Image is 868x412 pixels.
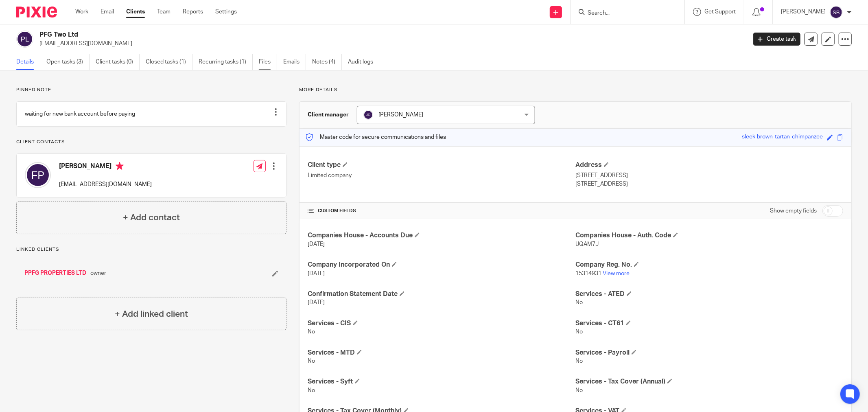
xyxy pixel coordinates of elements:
h4: Services - Syft [308,377,575,386]
a: Audit logs [348,54,379,70]
img: svg%3E [25,162,51,188]
h4: Services - Payroll [575,348,843,357]
label: Show empty fields [770,207,817,215]
h4: Companies House - Auth. Code [575,231,843,240]
h4: Services - ATED [575,290,843,298]
a: View more [603,271,630,276]
span: [DATE] [308,241,325,247]
span: No [308,358,315,364]
img: svg%3E [830,6,843,19]
span: Get Support [704,9,736,15]
h4: Services - CIS [308,319,575,328]
input: Search [587,10,660,17]
span: No [308,388,315,393]
img: svg%3E [363,110,373,120]
a: Details [16,54,40,70]
h4: Services - Tax Cover (Annual) [575,377,843,386]
p: Master code for secure communications and files [306,133,446,141]
h4: + Add contact [123,211,180,224]
h4: [PERSON_NAME] [59,162,152,172]
p: [EMAIL_ADDRESS][DOMAIN_NAME] [59,180,152,188]
a: Client tasks (0) [96,54,140,70]
a: Email [101,8,114,16]
span: [PERSON_NAME] [378,112,423,118]
p: More details [299,87,852,93]
div: sleek-brown-tartan-chimpanzee [742,133,823,142]
span: [DATE] [308,300,325,305]
span: 15314931 [575,271,601,276]
p: Pinned note [16,87,286,93]
p: [STREET_ADDRESS] [575,171,843,180]
a: Work [75,8,88,16]
span: [DATE] [308,271,325,276]
h4: Services - MTD [308,348,575,357]
p: [EMAIL_ADDRESS][DOMAIN_NAME] [39,39,741,48]
p: Client contacts [16,139,286,145]
h4: Company Incorporated On [308,261,575,269]
span: No [308,329,315,335]
p: [PERSON_NAME] [781,8,826,16]
a: Emails [283,54,306,70]
p: [STREET_ADDRESS] [575,180,843,188]
h4: Confirmation Statement Date [308,290,575,298]
h4: Services - CT61 [575,319,843,328]
img: Pixie [16,7,57,18]
i: Primary [116,162,124,170]
a: Team [157,8,171,16]
p: Linked clients [16,246,286,253]
span: No [575,388,583,393]
span: UQAM7J [575,241,599,247]
h2: PFG Two Ltd [39,31,601,39]
h4: Address [575,161,843,169]
span: No [575,300,583,305]
a: Recurring tasks (1) [199,54,253,70]
a: Clients [126,8,145,16]
a: Notes (4) [312,54,342,70]
span: No [575,358,583,364]
a: PPFG PROPERTIES LTD [24,269,86,277]
h4: + Add linked client [115,308,188,320]
a: Files [259,54,277,70]
h4: Companies House - Accounts Due [308,231,575,240]
a: Create task [753,33,800,46]
h3: Client manager [308,111,349,119]
a: Reports [183,8,203,16]
h4: Company Reg. No. [575,261,843,269]
a: Settings [215,8,237,16]
a: Open tasks (3) [46,54,90,70]
p: Limited company [308,171,575,180]
img: svg%3E [16,31,33,48]
a: Closed tasks (1) [146,54,192,70]
span: owner [90,269,106,277]
span: No [575,329,583,335]
h4: Client type [308,161,575,169]
h4: CUSTOM FIELDS [308,208,575,214]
